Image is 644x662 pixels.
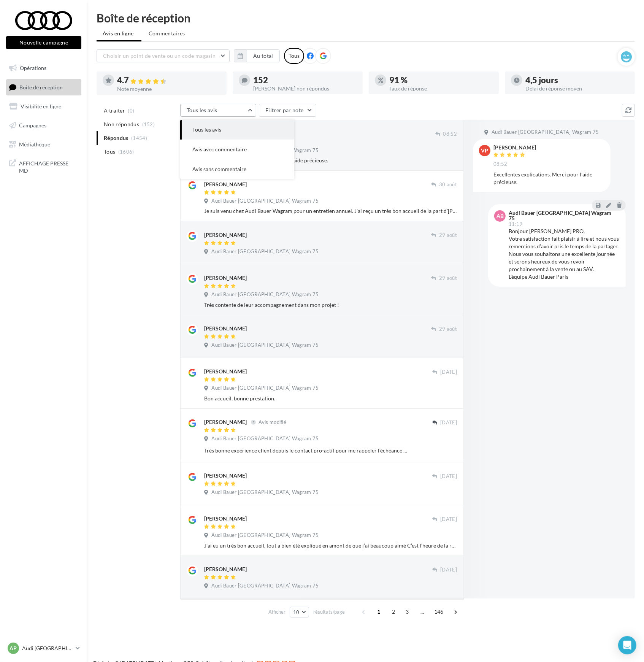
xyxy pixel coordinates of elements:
[97,49,230,62] button: Choisir un point de vente ou un code magasin
[204,447,408,454] div: Très bonne expérience client depuis le contact pro-actif pour me rappeler l’échéance de révision ...
[401,606,414,618] span: 3
[416,606,428,618] span: ...
[525,86,629,91] div: Délai de réponse moyen
[492,129,599,136] span: Audi Bauer [GEOGRAPHIC_DATA] Wagram 75
[253,86,357,91] div: [PERSON_NAME] non répondus
[284,48,304,64] div: Tous
[313,608,345,616] span: résultats/page
[204,231,247,239] div: [PERSON_NAME]
[247,49,280,62] button: Au total
[211,489,319,496] span: Audi Bauer [GEOGRAPHIC_DATA] Wagram 75
[439,232,457,239] span: 29 août
[5,137,83,152] a: Médiathèque
[128,108,135,114] span: (0)
[443,131,457,138] span: 08:52
[19,158,78,175] span: AFFICHAGE PRESSE MD
[493,145,536,150] div: [PERSON_NAME]
[5,98,83,114] a: Visibilité en ligne
[211,435,319,442] span: Audi Bauer [GEOGRAPHIC_DATA] Wagram 75
[290,607,309,618] button: 10
[259,104,316,117] button: Filtrer par note
[10,645,17,652] span: AP
[440,567,457,573] span: [DATE]
[21,103,61,110] span: Visibilité en ligne
[117,86,220,92] div: Note moyenne
[204,542,457,549] div: J’ai eu un très bon accueil, tout a bien été expliqué en amont de que j’ai beaucoup aimé C’est l’...
[509,210,618,221] div: Audi Bauer [GEOGRAPHIC_DATA] Wagram 75
[104,121,139,128] span: Non répondus
[509,227,620,281] div: Bonjour [PERSON_NAME] PRO, Votre satisfaction fait plaisir à lire et nous vous remercions d’avoir...
[204,157,457,164] div: Excellentes explications. Merci pour l'aide précieuse.
[439,326,457,333] span: 29 août
[525,76,629,84] div: 4,5 jours
[19,141,50,147] span: Médiathèque
[211,291,319,298] span: Audi Bauer [GEOGRAPHIC_DATA] Wagram 75
[204,325,247,332] div: [PERSON_NAME]
[180,120,294,140] button: Tous les avis
[204,418,247,426] div: [PERSON_NAME]
[20,65,46,71] span: Opérations
[204,515,247,522] div: [PERSON_NAME]
[5,60,83,76] a: Opérations
[440,419,457,426] span: [DATE]
[180,159,294,179] button: Avis sans commentaire
[22,645,73,652] p: Audi [GEOGRAPHIC_DATA] 17
[234,49,280,62] button: Au total
[192,126,221,133] span: Tous les avis
[103,52,216,59] span: Choisir un point de vente ou un code magasin
[211,385,319,392] span: Audi Bauer [GEOGRAPHIC_DATA] Wagram 75
[253,76,357,84] div: 152
[440,369,457,376] span: [DATE]
[142,121,155,127] span: (152)
[493,171,604,186] div: Excellentes explications. Merci pour l'aide précieuse.
[97,12,635,24] div: Boîte de réception
[373,606,385,618] span: 1
[6,641,81,656] a: AP Audi [GEOGRAPHIC_DATA] 17
[389,76,493,84] div: 91 %
[192,166,246,172] span: Avis sans commentaire
[104,148,115,156] span: Tous
[104,107,125,114] span: A traiter
[259,419,286,425] span: Avis modifié
[496,212,504,220] span: AB
[204,301,457,309] div: Très contente de leur accompagnement dans mon projet !
[440,516,457,523] span: [DATE]
[509,222,523,227] span: 11:19
[180,104,256,117] button: Tous les avis
[439,275,457,282] span: 29 août
[204,395,457,402] div: Bon accueil, bonne prestation.
[211,248,319,255] span: Audi Bauer [GEOGRAPHIC_DATA] Wagram 75
[204,565,247,573] div: [PERSON_NAME]
[118,149,134,155] span: (1606)
[149,30,185,37] span: Commentaires
[204,368,247,375] div: [PERSON_NAME]
[19,84,63,90] span: Boîte de réception
[493,161,508,168] span: 08:52
[117,76,220,85] div: 4.7
[481,147,489,154] span: VP
[293,609,300,615] span: 10
[204,472,247,479] div: [PERSON_NAME]
[19,122,46,129] span: Campagnes
[431,606,447,618] span: 146
[211,198,319,205] span: Audi Bauer [GEOGRAPHIC_DATA] Wagram 75
[388,606,400,618] span: 2
[192,146,247,152] span: Avis avec commentaire
[211,532,319,539] span: Audi Bauer [GEOGRAPHIC_DATA] Wagram 75
[211,342,319,349] span: Audi Bauer [GEOGRAPHIC_DATA] Wagram 75
[211,583,319,589] span: Audi Bauer [GEOGRAPHIC_DATA] Wagram 75
[5,155,83,178] a: AFFICHAGE PRESSE MD
[187,107,217,113] span: Tous les avis
[5,117,83,133] a: Campagnes
[440,473,457,480] span: [DATE]
[268,608,286,616] span: Afficher
[204,207,457,215] div: Je suis venu chez Audi Bauer Wagram pour un entretien annuel. J'ai reçu un très bon accueil de la...
[439,181,457,188] span: 30 août
[389,86,493,91] div: Taux de réponse
[180,140,294,159] button: Avis avec commentaire
[5,79,83,95] a: Boîte de réception
[618,636,636,654] div: Open Intercom Messenger
[204,181,247,188] div: [PERSON_NAME]
[204,274,247,282] div: [PERSON_NAME]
